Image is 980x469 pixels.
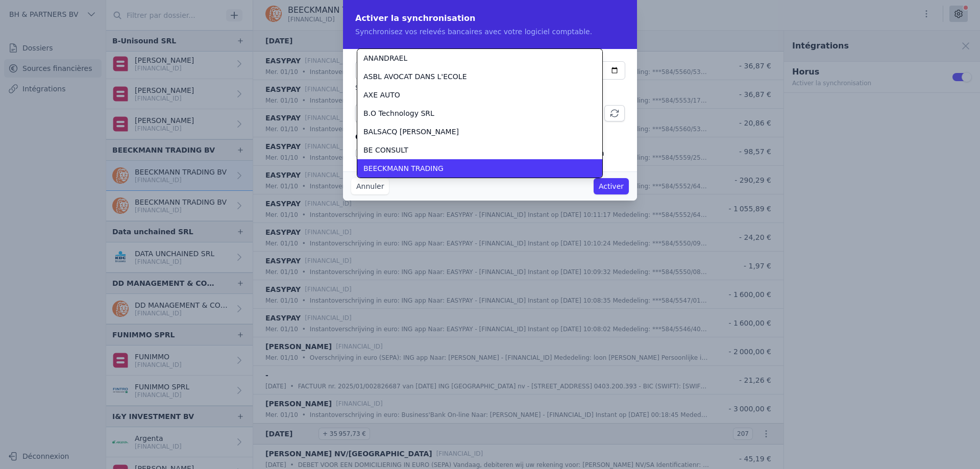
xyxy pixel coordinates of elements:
span: B.O Technology SRL [363,108,434,118]
span: ANANDRAEL [363,53,407,63]
span: BE CONSULT [363,145,408,155]
span: AXE AUTO [363,90,400,100]
span: ASBL AVOCAT DANS L'ECOLE [363,71,467,82]
span: BEECKMANN TRADING [363,163,444,174]
span: BALSACQ [PERSON_NAME] [363,127,459,137]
